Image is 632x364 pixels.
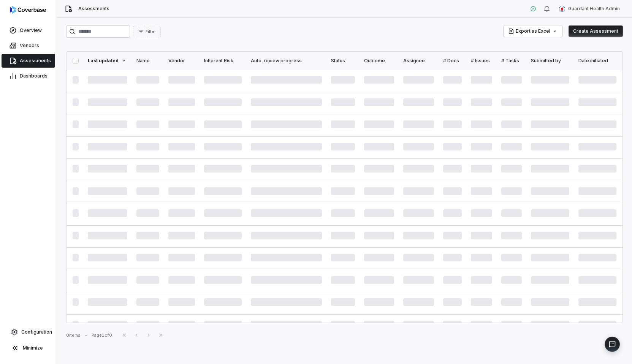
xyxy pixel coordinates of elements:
[504,25,562,37] button: Export as Excel
[20,27,42,33] span: Overview
[554,3,624,14] button: Guardant Health Admin avatarGuardant Health Admin
[168,58,195,64] div: Vendor
[204,58,242,64] div: Inherent Risk
[403,58,434,64] div: Assignee
[92,332,112,338] div: Page 1 of 0
[501,58,522,64] div: # Tasks
[2,69,55,83] a: Dashboards
[20,58,51,64] span: Assessments
[88,58,127,64] div: Last updated
[443,58,462,64] div: # Docs
[559,6,565,12] img: Guardant Health Admin avatar
[2,39,55,52] a: Vendors
[10,6,46,14] img: Coverbase logo
[569,25,623,37] button: Create Assessment
[85,332,87,338] div: •
[331,58,355,64] div: Status
[578,58,616,64] div: Date initiated
[133,26,161,37] button: Filter
[2,24,55,37] a: Overview
[23,345,43,351] span: Minimize
[3,325,54,339] a: Configuration
[136,58,160,64] div: Name
[20,43,39,49] span: Vendors
[66,332,81,338] div: 0 items
[568,6,620,12] span: Guardant Health Admin
[364,58,394,64] div: Outcome
[251,58,322,64] div: Auto-review progress
[146,29,156,35] span: Filter
[531,58,569,64] div: Submitted by
[471,58,492,64] div: # Issues
[3,340,54,356] button: Minimize
[2,54,55,68] a: Assessments
[20,73,48,79] span: Dashboards
[21,329,52,335] span: Configuration
[78,6,109,12] span: Assessments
